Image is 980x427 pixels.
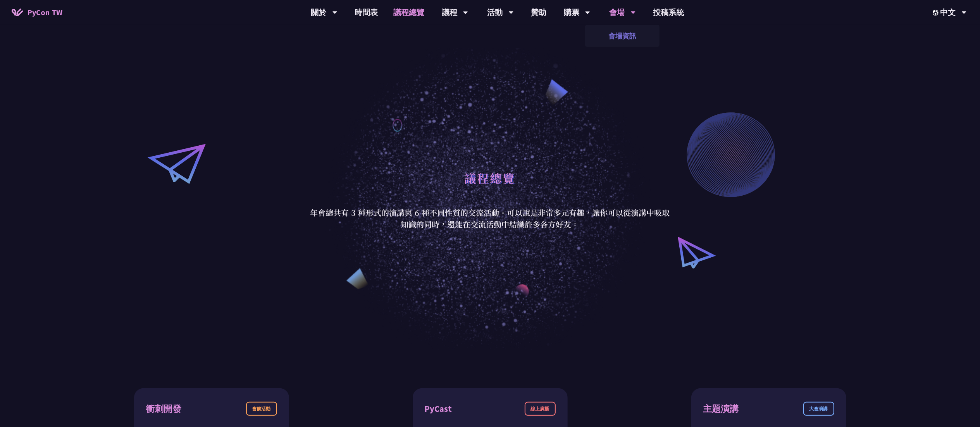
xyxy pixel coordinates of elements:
[310,207,670,230] p: 年會總共有 3 種形式的演講與 6 種不同性質的交流活動。可以說是非常多元有趣，讓你可以從演講中吸取知識的同時，還能在交流活動中結識許多各方好友。
[465,166,516,189] h1: 議程總覽
[4,3,70,22] a: PyCon TW
[585,27,660,45] a: 會場資訊
[27,7,62,18] span: PyCon TW
[703,402,739,416] div: 主題演講
[803,402,834,416] div: 大會演講
[933,10,940,15] img: Locale Icon
[246,402,277,416] div: 會前活動
[425,402,452,416] div: PyCast
[12,9,23,16] img: Home icon of PyCon TW 2025
[525,402,556,416] div: 線上廣播
[146,402,182,416] div: 衝刺開發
